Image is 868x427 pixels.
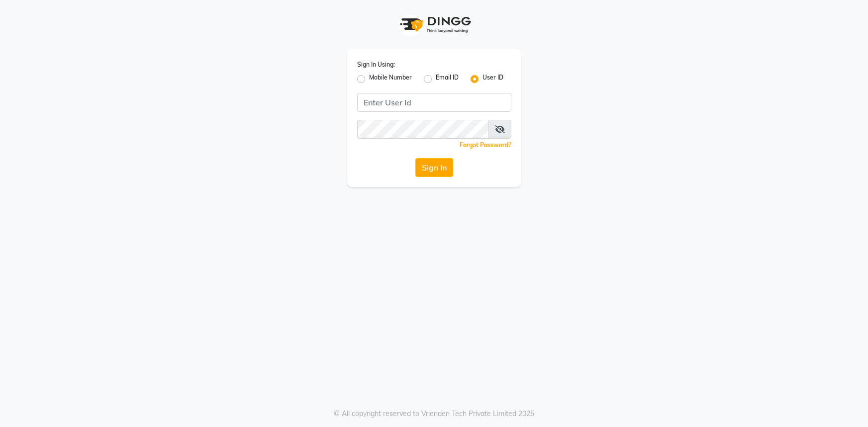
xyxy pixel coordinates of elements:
a: Forgot Password? [460,141,511,149]
label: Sign In Using: [357,60,395,69]
input: Username [357,93,511,112]
label: Mobile Number [369,73,412,85]
label: Email ID [436,73,459,85]
label: User ID [482,73,503,85]
img: logo1.svg [394,10,474,39]
input: Username [357,120,489,139]
button: Sign In [415,158,453,177]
